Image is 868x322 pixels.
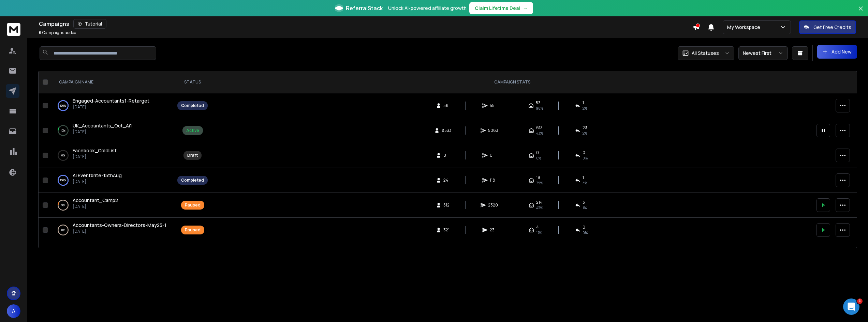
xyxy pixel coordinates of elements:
[488,128,498,133] span: 5063
[73,129,132,135] p: [DATE]
[490,178,497,183] span: 118
[39,30,42,35] span: 6
[488,202,498,208] span: 2320
[490,103,497,108] span: 55
[181,178,204,183] div: Completed
[73,172,122,179] a: Ai Eventbrite-15thAug
[583,155,588,161] span: 0%
[442,128,452,133] span: 8533
[61,127,65,134] p: 10 %
[536,106,543,111] span: 96 %
[388,5,467,12] p: Unlock AI-powered affiliate growth
[583,125,587,131] span: 23
[692,50,719,57] p: All Statuses
[212,71,812,93] th: CAMPAIGN STATS
[857,298,863,304] span: 1
[583,200,585,205] span: 3
[536,131,543,136] span: 43 %
[185,202,201,208] div: Paused
[346,4,383,12] span: ReferralStack
[73,19,106,29] button: Tutorial
[51,118,173,143] td: 10%UK_Accountants_Oct_Ai1[DATE]
[490,227,497,233] span: 23
[39,19,693,29] div: Campaigns
[583,131,587,136] span: 2 %
[536,125,543,131] span: 613
[60,102,66,109] p: 100 %
[51,218,173,243] td: 0%Accountants-Owners-Directors-May25-1[DATE]
[536,180,543,186] span: 79 %
[583,225,585,230] span: 0
[185,227,201,233] div: Paused
[61,227,65,233] p: 0 %
[51,93,173,118] td: 100%Engaged-Accountants1-Retarget[DATE]
[856,4,865,20] button: Close banner
[443,153,450,158] span: 0
[799,20,856,34] button: Get Free Credits
[73,122,132,129] a: UK_Accountants_Oct_Ai1
[583,150,585,155] span: 0
[73,97,149,104] a: Engaged-Accountants1-Retarget
[469,2,533,14] button: Claim Lifetime Deal→
[536,225,539,230] span: 4
[73,154,117,159] p: [DATE]
[536,205,543,211] span: 43 %
[583,180,587,186] span: 4 %
[61,152,65,159] p: 0 %
[727,24,763,31] p: My Workspace
[523,5,528,12] span: →
[73,147,117,154] span: Facebook_ColdList
[490,153,497,158] span: 0
[536,200,543,205] span: 214
[181,103,204,108] div: Completed
[813,24,851,31] p: Get Free Credits
[51,168,173,193] td: 100%Ai Eventbrite-15thAug[DATE]
[173,71,212,93] th: STATUS
[583,106,587,111] span: 2 %
[186,128,199,133] div: Active
[738,46,788,60] button: Newest First
[73,147,117,154] a: Facebook_ColdList
[583,100,584,106] span: 1
[51,193,173,218] td: 9%Accountant_Camp2[DATE]
[536,100,541,106] span: 53
[7,304,20,318] button: A
[817,45,857,59] button: Add New
[73,179,122,184] p: [DATE]
[61,202,65,209] p: 9 %
[583,230,588,235] span: 0 %
[536,230,542,235] span: 17 %
[443,178,450,183] span: 24
[51,143,173,168] td: 0%Facebook_ColdList[DATE]
[73,204,118,209] p: [DATE]
[583,205,587,211] span: 1 %
[443,202,450,208] span: 512
[73,229,166,234] p: [DATE]
[536,150,539,155] span: 0
[39,30,76,35] p: Campaigns added
[73,104,149,110] p: [DATE]
[73,197,118,204] a: Accountant_Camp2
[536,175,540,180] span: 19
[583,175,584,180] span: 1
[60,177,66,184] p: 100 %
[443,103,450,108] span: 56
[443,227,450,233] span: 321
[73,222,166,229] a: Accountants-Owners-Directors-May25-1
[187,153,198,158] div: Draft
[51,71,173,93] th: CAMPAIGN NAME
[843,298,859,315] iframe: Intercom live chat
[536,155,541,161] span: 0%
